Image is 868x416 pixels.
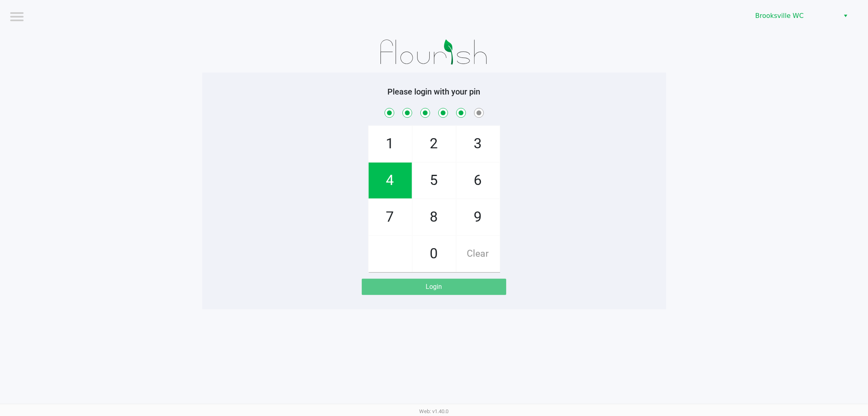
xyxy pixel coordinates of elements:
[369,126,412,162] span: 1
[840,9,851,23] button: Select
[457,126,500,162] span: 3
[420,408,449,414] span: Web: v1.40.0
[457,199,500,235] span: 9
[369,163,412,198] span: 4
[413,236,456,272] span: 0
[457,163,500,198] span: 6
[208,87,660,97] h5: Please login with your pin
[413,163,456,198] span: 5
[413,126,456,162] span: 2
[755,11,835,21] span: Brooksville WC
[413,199,456,235] span: 8
[457,236,500,272] span: Clear
[369,199,412,235] span: 7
